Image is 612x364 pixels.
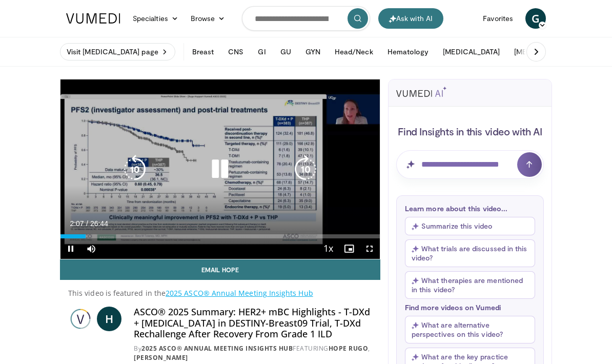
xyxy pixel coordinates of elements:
[274,42,297,62] button: GU
[396,125,544,138] h4: Find Insights in this video with AI
[166,288,313,298] a: 2025 ASCO® Annual Meeting Insights Hub
[186,42,220,62] button: Breast
[405,271,535,299] button: What therapies are mentioned in this video?
[134,307,372,340] h4: ASCO® 2025 Summary: HER2+ mBC Highlights - T-DXd + [MEDICAL_DATA] in DESTINY-Breast09 Trial, T-DX...
[141,344,293,353] a: 2025 ASCO® Annual Meeting Insights Hub
[60,259,380,280] a: Email Hope
[477,8,519,29] a: Favorites
[329,42,379,62] button: Head/Neck
[60,234,380,238] div: Progress Bar
[381,42,435,62] button: Hematology
[97,307,121,331] a: H
[66,13,120,24] img: VuMedi Logo
[222,42,250,62] button: CNS
[134,353,188,362] a: [PERSON_NAME]
[359,238,380,259] button: Fullscreen
[242,6,370,31] input: Search topics, interventions
[318,238,339,259] button: Playback Rate
[405,316,535,343] button: What are alternative perspectives on this video?
[405,239,535,267] button: What trials are discussed in this video?
[252,42,272,62] button: GI
[405,217,535,235] button: Summarize this video
[68,288,372,298] p: This video is featured in the
[299,42,327,62] button: GYN
[90,219,108,228] span: 26:44
[437,42,506,62] button: [MEDICAL_DATA]
[134,344,372,362] div: By FEATURING ,
[60,238,81,259] button: Pause
[378,8,443,29] button: Ask with AI
[525,8,546,29] a: G
[508,42,577,62] button: [MEDICAL_DATA]
[329,344,369,353] a: Hope Rugo
[60,79,380,259] video-js: Video Player
[339,238,359,259] button: Enable picture-in-picture mode
[405,204,535,213] p: Learn more about this video...
[60,43,175,60] a: Visit [MEDICAL_DATA] page
[68,307,93,331] img: 2025 ASCO® Annual Meeting Insights Hub
[185,8,232,29] a: Browse
[396,150,544,179] input: Question for AI
[405,303,535,312] p: Find more videos on Vumedi
[396,87,446,97] img: vumedi-ai-logo.svg
[86,219,88,228] span: /
[127,8,185,29] a: Specialties
[70,219,84,228] span: 2:07
[81,238,101,259] button: Mute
